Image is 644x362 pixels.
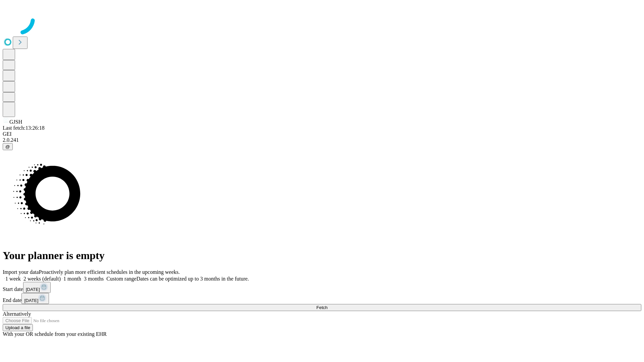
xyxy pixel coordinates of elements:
[63,276,81,282] span: 1 month
[3,282,641,293] div: Start date
[106,276,136,282] span: Custom range
[3,249,641,262] h1: Your planner is empty
[3,324,33,331] button: Upload a file
[23,276,61,282] span: 2 weeks (default)
[9,119,22,125] span: GJSH
[3,125,45,131] span: Last fetch: 13:26:18
[5,144,10,149] span: @
[3,311,31,317] span: Alternatively
[137,276,249,282] span: Dates can be optimized up to 3 months in the future.
[3,131,641,137] div: GEI
[316,305,327,310] span: Fetch
[21,293,49,304] button: [DATE]
[3,293,641,304] div: End date
[23,282,51,293] button: [DATE]
[3,143,13,150] button: @
[26,287,40,292] span: [DATE]
[39,269,180,275] span: Proactively plan more efficient schedules in the upcoming weeks.
[3,269,39,275] span: Import your data
[3,304,641,311] button: Fetch
[3,137,641,143] div: 2.0.241
[84,276,104,282] span: 3 months
[3,331,107,337] span: With your OR schedule from your existing EHR
[24,298,38,303] span: [DATE]
[5,276,21,282] span: 1 week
